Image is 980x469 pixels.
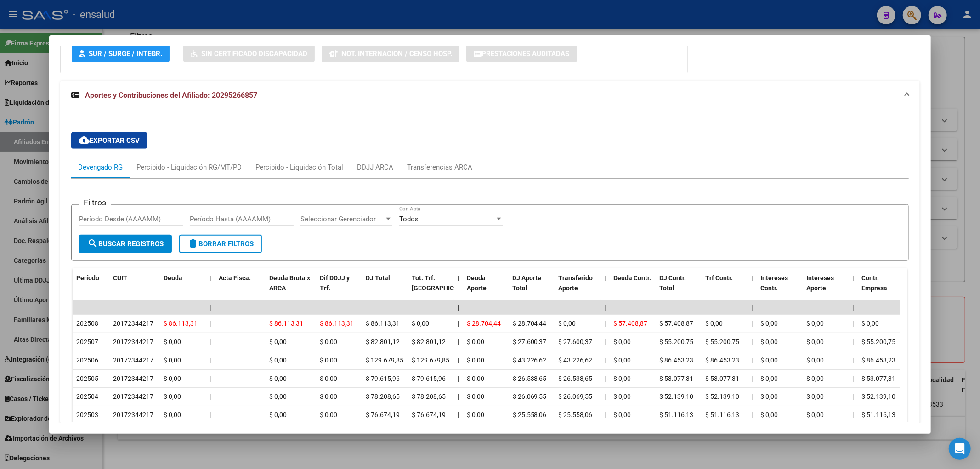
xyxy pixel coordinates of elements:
[660,274,686,292] span: DJ Contr. Total
[862,338,896,345] span: $ 55.200,75
[807,356,824,364] span: $ 0,00
[605,274,606,282] span: |
[366,320,400,327] span: $ 86.113,31
[269,393,287,400] span: $ 0,00
[210,356,211,364] span: |
[412,356,449,364] span: $ 129.679,85
[482,50,570,58] span: Prestaciones Auditadas
[807,274,834,292] span: Intereses Aporte
[164,356,181,364] span: $ 0,00
[160,268,206,309] datatable-header-cell: Deuda
[79,135,90,146] mat-icon: cloud_download
[87,240,164,248] span: Buscar Registros
[260,320,261,327] span: |
[210,375,211,382] span: |
[614,393,631,400] span: $ 0,00
[858,268,904,309] datatable-header-cell: Contr. Empresa
[807,320,824,327] span: $ 0,00
[807,338,824,345] span: $ 0,00
[357,162,393,172] div: DDJJ ARCA
[458,338,459,345] span: |
[164,411,181,418] span: $ 0,00
[269,274,310,292] span: Deuda Bruta x ARCA
[187,240,254,248] span: Borrar Filtros
[849,268,858,309] datatable-header-cell: |
[76,393,98,400] span: 202504
[853,393,854,400] span: |
[458,320,459,327] span: |
[366,375,400,382] span: $ 79.615,96
[853,338,854,345] span: |
[466,45,577,62] button: Prestaciones Auditadas
[752,411,753,418] span: |
[862,411,896,418] span: $ 51.116,13
[555,268,601,309] datatable-header-cell: Transferido Aporte
[660,320,694,327] span: $ 57.408,87
[761,338,778,345] span: $ 0,00
[614,274,651,282] span: Deuda Contr.
[60,81,920,110] mat-expansion-panel-header: Aportes y Contribuciones del Afiliado: 20295266857
[458,375,459,382] span: |
[458,411,459,418] span: |
[210,274,211,282] span: |
[559,393,593,400] span: $ 26.069,55
[73,268,109,309] datatable-header-cell: Período
[113,337,153,347] div: 20172344217
[614,411,631,418] span: $ 0,00
[559,356,593,364] span: $ 43.226,62
[320,393,337,400] span: $ 0,00
[408,268,454,309] datatable-header-cell: Tot. Trf. Bruto
[752,393,753,400] span: |
[366,356,403,364] span: $ 129.679,85
[660,338,694,345] span: $ 55.200,75
[614,375,631,382] span: $ 0,00
[660,393,694,400] span: $ 52.139,10
[752,320,753,327] span: |
[79,136,140,145] span: Exportar CSV
[605,375,606,382] span: |
[201,50,307,58] span: Sin Certificado Discapacidad
[412,375,446,382] span: $ 79.615,96
[702,268,748,309] datatable-header-cell: Trf Contr.
[72,45,170,62] button: SUR / SURGE / INTEGR.
[210,411,211,418] span: |
[215,268,256,309] datatable-header-cell: Acta Fisca.
[71,132,147,149] button: Exportar CSV
[614,356,631,364] span: $ 0,00
[269,375,287,382] span: $ 0,00
[89,50,162,58] span: SUR / SURGE / INTEGR.
[513,320,547,327] span: $ 28.704,44
[513,393,547,400] span: $ 26.069,55
[706,274,733,282] span: Trf Contr.
[85,91,257,100] span: Aportes y Contribuciones del Afiliado: 20295266857
[610,268,656,309] datatable-header-cell: Deuda Contr.
[320,375,337,382] span: $ 0,00
[660,356,694,364] span: $ 86.453,23
[752,274,753,282] span: |
[605,320,606,327] span: |
[853,375,854,382] span: |
[76,320,98,327] span: 202508
[660,411,694,418] span: $ 51.116,13
[761,320,778,327] span: $ 0,00
[164,338,181,345] span: $ 0,00
[454,268,463,309] datatable-header-cell: |
[853,304,855,311] span: |
[260,393,261,400] span: |
[761,411,778,418] span: $ 0,00
[949,438,971,460] div: Open Intercom Messenger
[559,375,593,382] span: $ 26.538,65
[614,338,631,345] span: $ 0,00
[752,375,753,382] span: |
[210,338,211,345] span: |
[316,268,362,309] datatable-header-cell: Dif DDJJ y Trf.
[706,338,740,345] span: $ 55.200,75
[366,393,400,400] span: $ 78.208,65
[467,338,484,345] span: $ 0,00
[183,45,315,62] button: Sin Certificado Discapacidad
[113,355,153,366] div: 20172344217
[113,373,153,384] div: 20172344217
[605,356,606,364] span: |
[256,268,266,309] datatable-header-cell: |
[862,320,879,327] span: $ 0,00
